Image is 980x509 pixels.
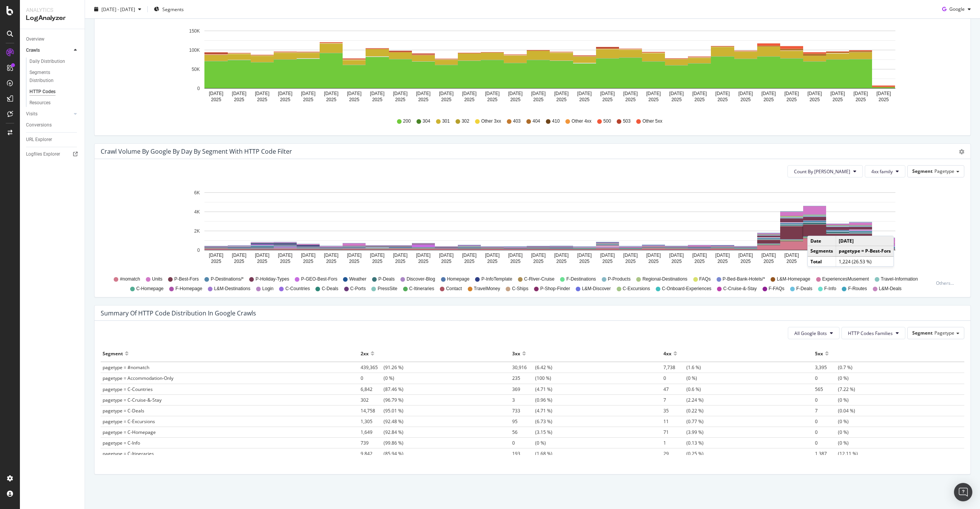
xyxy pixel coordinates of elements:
td: 1,224 (26.53 %) [836,256,894,266]
span: L&M-Discover [582,286,611,292]
span: L&M-Destinations [214,286,250,292]
a: Conversions [26,121,79,129]
text: [DATE] [370,91,385,96]
span: Travel-Information [881,276,918,282]
span: (0.04 %) [815,407,855,414]
text: 2025 [372,259,382,264]
span: 200 [403,118,411,125]
span: C-Deals [322,286,338,292]
text: 0 [197,86,200,91]
span: P-Destinations/* [211,276,243,282]
span: (91.26 %) [361,364,403,371]
span: 7,738 [663,364,686,371]
span: Weather [349,276,366,282]
text: 2025 [395,259,405,264]
text: 2025 [441,97,452,102]
text: 2025 [602,259,612,264]
text: 2025 [234,259,244,264]
span: 301 [442,118,450,125]
span: 235 [512,375,535,381]
text: 2025 [856,97,866,102]
text: [DATE] [393,253,408,258]
span: #nomatch [120,276,140,282]
span: Other 3xx [481,118,501,125]
div: Open Intercom Messenger [954,483,972,501]
span: P-InfoTemplate [481,276,512,282]
text: 2025 [626,259,636,264]
div: Logfiles Explorer [26,150,60,158]
text: [DATE] [485,253,500,258]
text: [DATE] [508,253,523,258]
div: A chart. [101,184,964,273]
text: 2025 [234,97,244,102]
text: 6K [194,190,200,195]
span: 733 [512,407,535,414]
text: [DATE] [646,253,661,258]
td: Date [808,236,836,246]
text: [DATE] [439,91,454,96]
a: Segments Distribution [29,69,79,85]
button: Google [939,3,974,15]
text: [DATE] [232,91,247,96]
svg: A chart. [101,22,964,111]
span: ExperiencesMusement [822,276,869,282]
span: (0.22 %) [663,407,704,414]
span: 30,916 [512,364,535,371]
text: [DATE] [209,253,224,258]
span: [DATE] - [DATE] [101,6,135,12]
span: C-River-Cruise [524,276,554,282]
span: pagetype = C-Excursions [103,418,155,425]
text: 2025 [694,97,705,102]
text: [DATE] [485,91,500,96]
span: pagetype = C-Info [103,440,140,446]
span: 11 [663,418,686,425]
td: Total [808,256,836,266]
text: 2025 [211,97,221,102]
text: 2025 [810,97,820,102]
a: Overview [26,35,79,43]
button: All Google Bots [788,327,840,339]
text: [DATE] [853,91,868,96]
span: (3.99 %) [663,429,704,435]
text: [DATE] [761,253,776,258]
span: 3 [512,397,535,403]
span: Segment [912,168,933,174]
span: Regional-Destinations [642,276,687,282]
span: 0 [815,375,838,381]
span: (0.96 %) [512,397,552,403]
span: 739 [361,440,384,446]
text: 2025 [579,259,590,264]
span: L&M-Deals [879,286,902,292]
a: Crawls [26,46,72,54]
text: 2025 [464,97,475,102]
text: [DATE] [646,91,661,96]
span: Pagetype [934,330,954,336]
span: (92.84 %) [361,429,403,435]
span: P-Best-Fors [174,276,199,282]
text: 2025 [579,97,590,102]
text: 2025 [487,97,498,102]
div: Visits [26,110,38,118]
text: [DATE] [255,91,269,96]
text: 2025 [879,97,889,102]
text: [DATE] [761,91,776,96]
text: 2025 [602,97,612,102]
span: (2.24 %) [663,397,704,403]
text: [DATE] [577,91,592,96]
span: (96.79 %) [361,397,403,403]
span: 0 [663,375,686,381]
text: [DATE] [554,91,569,96]
text: 2025 [395,97,405,102]
text: [DATE] [209,91,224,96]
text: [DATE] [531,91,546,96]
span: (0 %) [815,418,849,425]
span: (0 %) [815,375,849,381]
text: [DATE] [416,253,431,258]
text: [DATE] [462,253,477,258]
span: (3.15 %) [512,429,552,435]
button: 4xx family [865,165,905,177]
span: C-Ports [350,286,366,292]
td: pagetype = P-Best-Fors [836,246,894,256]
text: [DATE] [738,253,753,258]
text: 2025 [464,259,475,264]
